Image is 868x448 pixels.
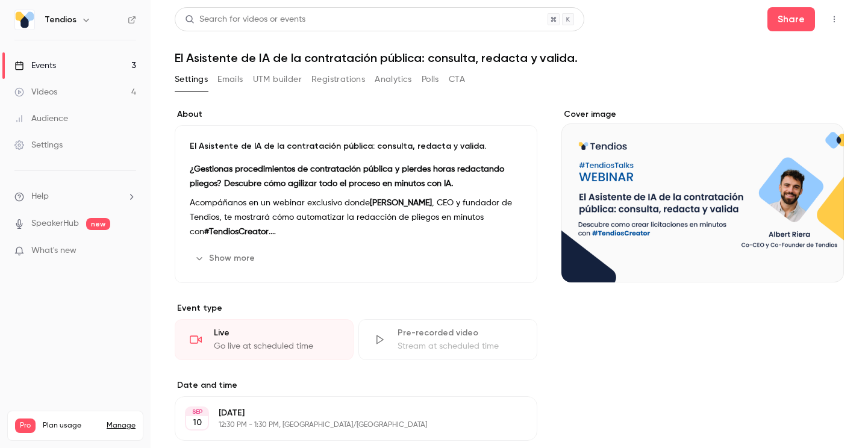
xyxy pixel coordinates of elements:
a: SpeakerHub [31,217,79,230]
button: Emails [217,70,243,89]
img: Tendios [15,10,34,30]
h1: El Asistente de IA de la contratación pública: consulta, redacta y valida. [175,51,844,65]
div: Go live at scheduled time [214,340,339,352]
button: Share [767,7,815,31]
label: About [175,108,537,120]
div: Search for videos or events [185,13,305,26]
button: Show more [190,249,262,268]
div: Settings [14,139,63,151]
label: Cover image [561,108,844,120]
div: Stream at scheduled time [398,340,522,352]
button: CTA [449,70,465,89]
iframe: Noticeable Trigger [122,246,136,257]
label: Date and time [175,379,537,391]
li: help-dropdown-opener [14,190,136,203]
a: Manage [107,421,136,431]
div: Videos [14,86,57,98]
div: Events [14,60,56,72]
p: Event type [175,302,537,314]
p: Acompáñanos en un webinar exclusivo donde , CEO y fundador de Tendios, te mostrará cómo automatiz... [190,196,522,239]
span: new [86,218,110,230]
button: Registrations [311,70,365,89]
strong: ¿Gestionas procedimientos de contratación pública y pierdes horas redactando pliegos? Descubre có... [190,165,504,188]
div: Pre-recorded video [398,327,522,339]
span: Plan usage [43,421,99,431]
strong: #TendiosCreator [204,228,269,236]
section: Cover image [561,108,844,282]
p: 12:30 PM - 1:30 PM, [GEOGRAPHIC_DATA]/[GEOGRAPHIC_DATA] [219,420,473,430]
button: Settings [175,70,208,89]
p: 10 [193,417,202,429]
span: What's new [31,244,76,257]
div: SEP [186,408,208,416]
strong: [PERSON_NAME] [370,199,432,207]
button: Polls [422,70,439,89]
h6: Tendios [45,14,76,26]
div: Live [214,327,339,339]
button: UTM builder [253,70,302,89]
div: LiveGo live at scheduled time [175,319,354,360]
span: Pro [15,418,36,433]
p: El Asistente de IA de la contratación pública: consulta, redacta y valida. [190,140,522,152]
span: Help [31,190,49,203]
p: [DATE] [219,407,473,419]
div: Pre-recorded videoStream at scheduled time [358,319,537,360]
div: Audience [14,113,68,125]
button: Analytics [375,70,412,89]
